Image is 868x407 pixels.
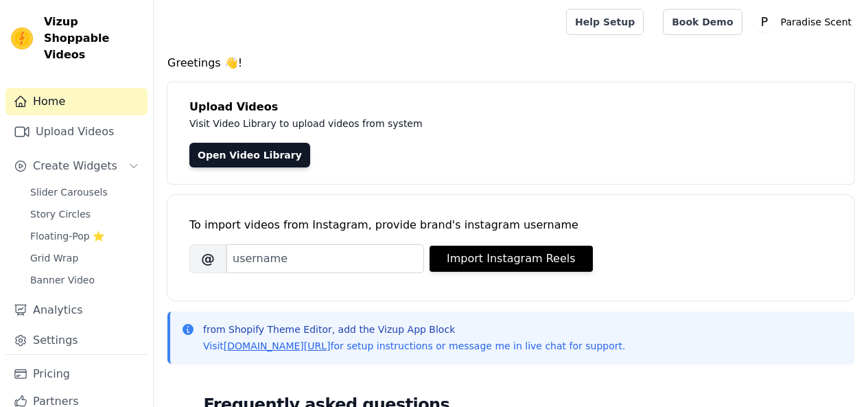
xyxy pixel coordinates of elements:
[22,248,148,268] a: Grid Wrap
[22,226,148,246] a: Floating-Pop ⭐
[167,55,854,71] h4: Greetings 👋!
[5,88,148,115] a: Home
[30,207,91,221] span: Story Circles
[30,273,95,287] span: Banner Video
[753,10,857,34] button: P Paradise Scent
[33,158,117,174] span: Create Widgets
[203,323,625,336] p: from Shopify Theme Editor, add the Vizup App Block
[189,143,310,167] a: Open Video Library
[566,9,644,35] a: Help Setup
[189,115,804,132] p: Visit Video Library to upload videos from system
[5,296,148,324] a: Analytics
[30,185,108,199] span: Slider Carousels
[30,229,104,243] span: Floating-Pop ⭐
[22,183,148,202] a: Slider Carousels
[30,251,78,265] span: Grid Wrap
[22,205,148,224] a: Story Circles
[224,340,331,351] a: [DOMAIN_NAME][URL]
[44,14,142,63] span: Vizup Shoppable Videos
[189,99,832,115] h4: Upload Videos
[5,152,148,180] button: Create Widgets
[663,9,742,35] a: Book Demo
[203,339,625,353] p: Visit for setup instructions or message me in live chat for support.
[11,27,33,49] img: Vizup
[189,217,832,233] div: To import videos from Instagram, provide brand's instagram username
[775,10,857,34] p: Paradise Scent
[5,118,148,146] a: Upload Videos
[430,246,593,272] button: Import Instagram Reels
[226,244,424,273] input: username
[760,15,767,29] text: P
[5,327,148,354] a: Settings
[5,360,148,388] a: Pricing
[189,244,226,273] span: @
[22,270,148,290] a: Banner Video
